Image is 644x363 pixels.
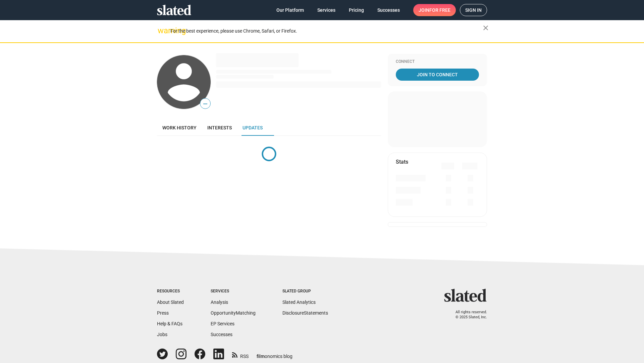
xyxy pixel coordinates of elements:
a: Press [157,310,169,316]
span: Our Platform [276,4,304,16]
span: Pricing [349,4,364,16]
a: DisclosureStatements [282,310,328,316]
a: RSS [232,349,249,360]
a: Our Platform [271,4,309,16]
a: Jobs [157,332,167,337]
a: Successes [372,4,405,16]
span: — [200,99,210,108]
span: Work history [162,125,197,130]
p: All rights reserved. © 2025 Slated, Inc. [448,310,487,320]
mat-icon: close [482,24,490,32]
a: Updates [237,120,268,136]
div: For the best experience, please use Chrome, Safari, or Firefox. [170,27,483,36]
a: Sign in [460,4,487,16]
span: Successes [377,4,400,16]
span: Join [419,4,450,16]
span: Services [317,4,335,16]
mat-card-title: Stats [396,158,408,165]
span: film [257,354,265,359]
a: Help & FAQs [157,321,182,326]
div: Services [211,289,256,294]
span: Updates [243,125,263,130]
a: filmonomics blog [257,348,292,360]
span: Join To Connect [397,69,478,81]
span: Interests [207,125,232,130]
mat-icon: warning [158,27,166,35]
span: Sign in [465,4,482,16]
div: Resources [157,289,184,294]
a: Slated Analytics [282,299,316,305]
a: Successes [211,332,232,337]
a: About Slated [157,299,184,305]
a: Joinfor free [413,4,456,16]
a: Join To Connect [396,69,479,81]
a: Work history [157,120,202,136]
a: Services [312,4,341,16]
div: Connect [396,59,479,65]
a: OpportunityMatching [211,310,256,316]
a: EP Services [211,321,234,326]
span: for free [429,4,450,16]
a: Pricing [343,4,369,16]
div: Slated Group [282,289,328,294]
a: Analysis [211,299,228,305]
a: Interests [202,120,237,136]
